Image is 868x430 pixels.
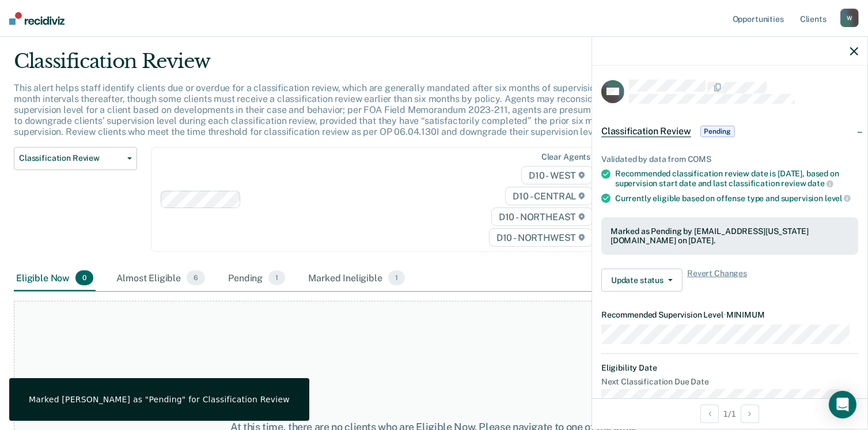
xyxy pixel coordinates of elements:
[700,405,719,423] button: Previous Opportunity
[615,169,858,188] div: Recommended classification review date is [DATE], based on supervision start date and last classi...
[14,50,665,82] div: Classification Review
[14,82,657,138] p: This alert helps staff identify clients due or overdue for a classification review, which are gen...
[601,310,858,320] dt: Recommended Supervision Level MINIMUM
[226,266,287,291] div: Pending
[306,266,407,291] div: Marked Ineligible
[741,405,759,423] button: Next Opportunity
[9,12,65,25] img: Recidiviz
[611,227,849,246] div: Marked as Pending by [EMAIL_ADDRESS][US_STATE][DOMAIN_NAME] on [DATE].
[601,126,691,137] span: Classification Review
[601,363,858,373] dt: Eligibility Date
[114,266,207,291] div: Almost Eligible
[541,152,590,162] div: Clear agents
[592,398,867,429] div: 1 / 1
[840,9,859,27] div: W
[592,113,867,150] div: Classification ReviewPending
[601,269,683,292] button: Update status
[388,270,405,285] span: 1
[491,208,593,226] span: D10 - NORTHEAST
[825,194,851,203] span: level
[687,269,747,292] span: Revert Changes
[808,179,833,188] span: date
[489,228,593,247] span: D10 - NORTHWEST
[601,154,858,164] div: Validated by data from COMS
[187,270,205,285] span: 6
[723,310,726,319] span: •
[75,270,93,285] span: 0
[700,126,735,137] span: Pending
[601,377,858,387] dt: Next Classification Due Date
[29,394,290,405] div: Marked [PERSON_NAME] as "Pending" for Classification Review
[14,266,96,291] div: Eligible Now
[268,270,285,285] span: 1
[615,193,858,203] div: Currently eligible based on offense type and supervision
[505,187,593,205] span: D10 - CENTRAL
[19,153,123,163] span: Classification Review
[521,166,593,184] span: D10 - WEST
[829,391,856,418] div: Open Intercom Messenger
